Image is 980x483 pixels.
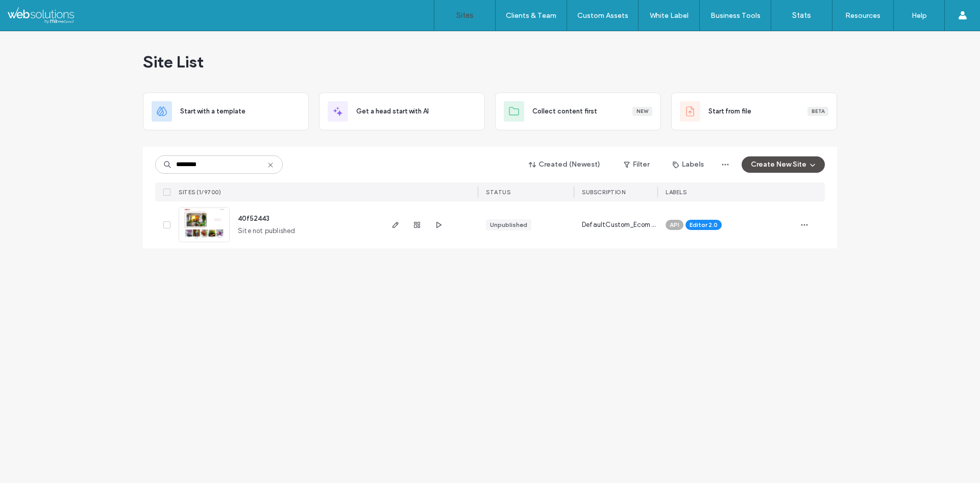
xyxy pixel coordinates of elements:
[532,106,597,117] span: Collect content first
[690,220,718,229] span: Editor 2.0
[319,93,485,130] div: Get a head start with AI
[742,156,825,173] button: Create New Site
[506,11,556,20] label: Clients & Team
[490,220,527,229] div: Unpublished
[614,156,659,173] button: Filter
[664,156,713,173] button: Labels
[577,11,628,20] label: Custom Assets
[670,220,679,229] span: API
[666,189,687,196] span: LABELS
[238,215,269,222] a: 40f52443
[486,189,510,196] span: STATUS
[632,107,652,116] div: New
[495,93,661,130] div: Collect content firstNew
[807,107,828,116] div: Beta
[456,11,474,20] label: Sites
[582,220,657,230] span: DefaultCustom_Ecom_Basic
[792,11,811,20] label: Stats
[23,7,44,16] span: Help
[912,11,927,20] label: Help
[180,106,246,117] span: Start with a template
[179,189,221,196] span: SITES (1/9700)
[650,11,689,20] label: White Label
[845,11,880,20] label: Resources
[143,52,204,72] span: Site List
[671,93,837,130] div: Start from fileBeta
[238,226,296,236] span: Site not published
[582,189,625,196] span: SUBSCRIPTION
[710,11,761,20] label: Business Tools
[143,93,309,130] div: Start with a template
[520,156,609,173] button: Created (Newest)
[356,106,429,117] span: Get a head start with AI
[708,106,751,117] span: Start from file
